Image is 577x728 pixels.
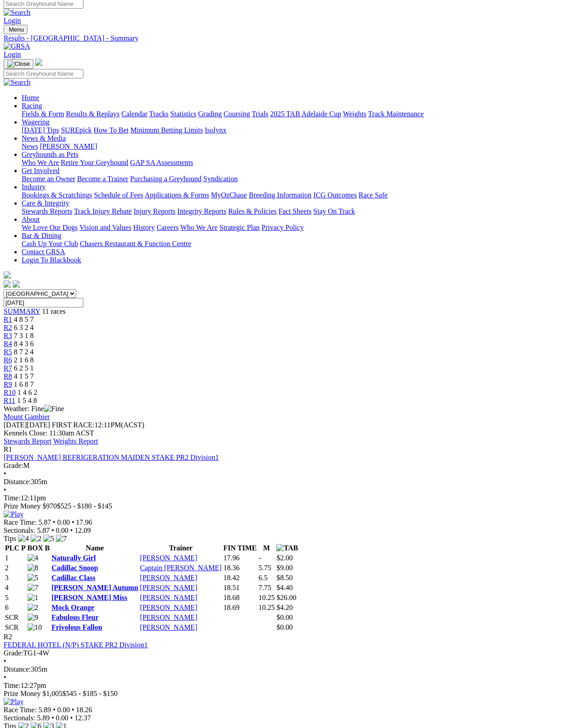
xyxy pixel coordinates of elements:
img: 4 [18,535,29,543]
td: SCR [5,613,26,622]
span: 4 1 5 7 [14,372,34,380]
span: 4 8 5 7 [14,316,34,323]
td: 18.51 [223,583,257,592]
text: 5.75 [258,564,271,572]
span: [DATE] [4,421,27,429]
a: Stay On Track [313,207,355,215]
input: Search [4,69,83,78]
a: MyOzChase [211,191,247,199]
span: $0.00 [276,614,293,621]
img: 1 [27,594,38,602]
div: Bar & Dining [22,240,573,248]
div: Greyhounds as Pets [22,159,573,167]
span: 12.37 [74,714,91,722]
td: 18.68 [223,593,257,602]
span: 18.26 [76,706,92,714]
td: 18.36 [223,563,257,572]
img: facebook.svg [4,280,11,288]
a: Purchasing a Greyhound [130,175,201,183]
text: 6.5 [258,574,267,581]
div: 305m [4,478,573,486]
a: R1 [4,316,12,323]
span: 1 4 6 2 [18,389,37,396]
a: R3 [4,332,12,339]
span: R5 [4,348,12,356]
span: 1 6 8 7 [14,380,34,388]
a: Retire Your Greyhound [61,159,128,166]
span: • [4,673,6,681]
text: - [258,554,261,562]
td: 6 [5,603,26,612]
a: Strategic Plan [220,224,260,231]
span: • [51,527,54,534]
img: 7 [56,535,67,543]
a: Rules & Policies [228,207,277,215]
span: R8 [4,372,12,380]
span: 0.00 [56,714,69,722]
a: [PERSON_NAME] [140,554,197,562]
a: Cash Up Your Club [22,240,78,247]
a: [PERSON_NAME] Autumn [51,584,138,591]
img: 2 [27,604,38,612]
span: Tips [4,535,16,542]
span: 11 races [42,307,65,315]
span: 6 2 5 1 [14,364,34,372]
a: Coursing [224,110,250,118]
a: Care & Integrity [22,199,69,207]
img: 5 [43,535,54,543]
span: $26.00 [276,594,296,601]
a: R9 [4,380,12,388]
span: FIRST RACE: [52,421,94,429]
a: Grading [198,110,222,118]
a: [PERSON_NAME] [140,614,197,621]
span: Time: [4,682,21,689]
a: Become a Trainer [77,175,128,183]
td: SCR [5,623,26,632]
div: 12:27pm [4,682,573,690]
a: Injury Reports [133,207,175,215]
span: Race Time: [4,518,37,526]
img: 5 [27,574,38,582]
a: Naturally Girl [51,554,96,562]
div: News & Media [22,142,573,151]
a: Results & Replays [66,110,119,118]
a: Login [4,50,21,58]
a: Racing [22,102,42,110]
a: Bar & Dining [22,232,61,239]
span: Distance: [4,478,31,485]
a: Results - [GEOGRAPHIC_DATA] - Summary [4,34,573,42]
a: Get Involved [22,167,60,174]
div: 305m [4,665,573,673]
a: Frivolous Fallon [51,623,102,631]
td: 18.42 [223,573,257,582]
th: FIN TIME [223,544,257,553]
span: R6 [4,356,12,364]
a: Track Injury Rebate [74,207,132,215]
a: [PERSON_NAME] REFRIGERATION MAIDEN STAKE PR2 Division1 [4,453,219,461]
a: Home [22,94,39,101]
img: Close [7,60,30,68]
span: B [45,544,50,552]
a: R2 [4,324,12,331]
a: Tracks [149,110,169,118]
img: twitter.svg [13,280,20,288]
span: R4 [4,340,12,348]
span: $2.00 [276,554,293,562]
img: logo-grsa-white.png [35,59,42,66]
span: $9.00 [276,564,293,572]
img: 2 [31,535,41,543]
span: R1 [4,445,12,453]
span: Grade: [4,649,23,657]
text: 10.25 [258,594,275,601]
div: Care & Integrity [22,207,573,215]
th: M [258,544,275,553]
a: Mock Orange [51,604,94,611]
a: Bookings & Scratchings [22,191,92,199]
span: 8 4 3 6 [14,340,34,348]
a: GAP SA Assessments [130,159,193,166]
text: 7.75 [258,584,271,591]
img: 4 [27,554,38,562]
a: Schedule of Fees [94,191,143,199]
